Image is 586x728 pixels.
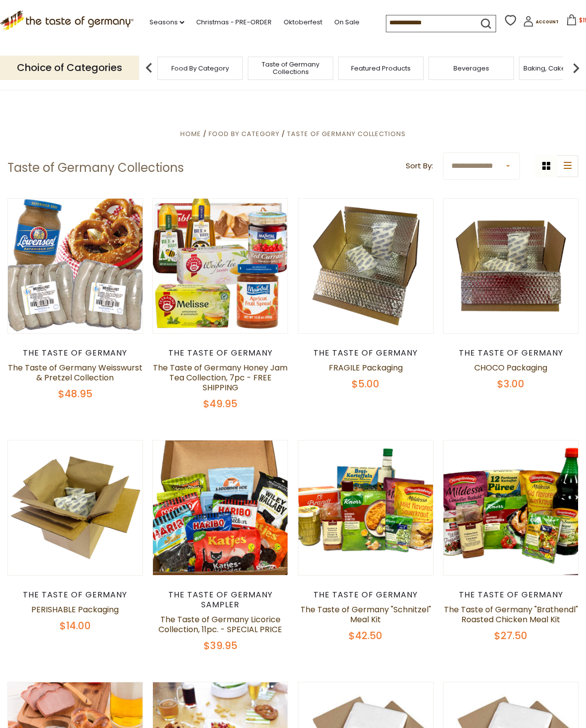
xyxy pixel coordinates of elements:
[8,362,143,383] a: The Taste of Germany Weisswurst & Pretzel Collection
[352,377,379,391] span: $5.00
[443,348,579,358] div: The Taste of Germany
[443,590,579,600] div: The Taste of Germany
[7,348,143,358] div: The Taste of Germany
[251,61,330,75] a: Taste of Germany Collections
[406,160,433,172] label: Sort By:
[329,362,403,373] a: FRAGILE Packaging
[158,614,282,635] a: The Taste of Germany Licorice Collection, 11pc. - SPECIAL PRICE
[152,348,288,358] div: The Taste of Germany
[284,17,322,28] a: Oktoberfest
[494,629,527,643] span: $27.50
[153,362,288,393] a: The Taste of Germany Honey Jam Tea Collection, 7pc - FREE SHIPPING
[171,65,229,72] a: Food By Category
[153,440,288,575] img: The Taste of Germany Licorice Collection, 11pc. - SPECIAL PRICE
[443,440,578,575] img: The Taste of Germany "Brathendl" Roasted Chicken Meal Kit
[453,65,489,72] a: Beverages
[139,58,159,78] img: previous arrow
[444,604,578,625] a: The Taste of Germany "Brathendl" Roasted Chicken Meal Kit
[287,129,406,139] a: Taste of Germany Collections
[203,397,237,411] span: $49.95
[298,590,434,600] div: The Taste of Germany
[180,129,201,139] a: Home
[300,604,431,625] a: The Taste of Germany "Schnitzel" Meal Kit
[149,17,184,28] a: Seasons
[351,65,411,72] a: Featured Products
[443,199,578,333] img: CHOCO Packaging
[7,590,143,600] div: The Taste of Germany
[31,604,119,615] a: PERISHABLE Packaging
[204,639,237,653] span: $39.95
[497,377,524,391] span: $3.00
[298,199,433,333] img: FRAGILE Packaging
[209,129,280,139] a: Food By Category
[8,440,143,575] img: PERISHABLE Packaging
[523,16,559,30] a: Account
[334,17,360,28] a: On Sale
[152,590,288,610] div: The Taste of Germany Sampler
[58,387,92,401] span: $48.95
[298,348,434,358] div: The Taste of Germany
[60,619,91,633] span: $14.00
[349,629,382,643] span: $42.50
[196,17,272,28] a: Christmas - PRE-ORDER
[7,160,184,175] h1: Taste of Germany Collections
[536,19,559,25] span: Account
[474,362,547,373] a: CHOCO Packaging
[566,58,586,78] img: next arrow
[298,440,433,575] img: The Taste of Germany "Schnitzel" Meal Kit
[153,199,288,333] img: The Taste of Germany Honey Jam Tea Collection, 7pc - FREE SHIPPING
[8,199,143,333] img: The Taste of Germany Weisswurst & Pretzel Collection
